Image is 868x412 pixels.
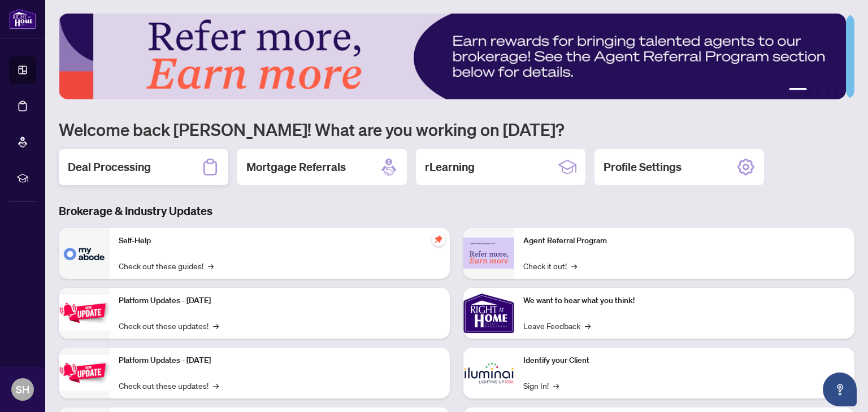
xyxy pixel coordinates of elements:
button: 2 [811,88,816,93]
span: → [213,379,219,392]
h1: Welcome back [PERSON_NAME]! What are you working on [DATE]? [59,119,854,140]
img: Identify your Client [463,348,514,398]
span: SH [16,382,29,397]
span: → [585,319,591,332]
img: Platform Updates - July 21, 2025 [59,295,110,331]
p: Self-Help [119,235,441,247]
span: → [208,260,214,272]
h2: Mortgage Referrals [246,159,346,175]
p: Platform Updates - [DATE] [119,354,441,367]
span: pushpin [432,233,445,246]
button: Open asap [823,372,857,406]
button: 3 [821,88,825,93]
p: Agent Referral Program [523,235,845,247]
a: Sign In!→ [523,379,559,392]
p: Platform Updates - [DATE] [119,295,441,307]
p: Identify your Client [523,354,845,367]
img: logo [9,8,36,29]
button: 1 [789,88,807,93]
span: → [571,260,577,272]
img: We want to hear what you think! [463,288,514,339]
img: Platform Updates - July 8, 2025 [59,355,110,391]
a: Check out these updates!→ [119,319,219,332]
a: Check it out!→ [523,260,577,272]
a: Check out these guides!→ [119,260,214,272]
span: → [213,319,219,332]
a: Leave Feedback→ [523,319,591,332]
img: Slide 0 [59,14,846,99]
h2: Deal Processing [68,159,151,175]
h2: Profile Settings [604,159,682,175]
img: Agent Referral Program [463,238,514,269]
button: 5 [839,88,843,93]
img: Self-Help [59,228,110,279]
p: We want to hear what you think! [523,295,845,307]
span: → [553,379,559,392]
h2: rLearning [425,159,475,175]
button: 4 [830,88,834,93]
h3: Brokerage & Industry Updates [59,203,854,219]
a: Check out these updates!→ [119,379,219,392]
